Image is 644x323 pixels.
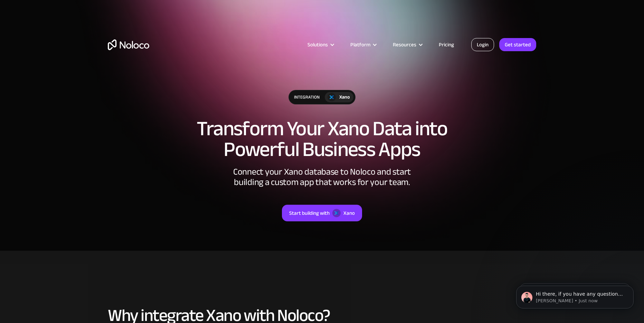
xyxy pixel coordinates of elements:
div: Start building with [289,209,330,218]
div: Resources [384,40,430,49]
div: Platform [350,40,370,49]
div: Platform [342,40,384,49]
div: Xano [343,209,355,218]
a: Pricing [430,40,463,49]
div: Xano [339,93,350,101]
div: Resources [393,40,416,49]
iframe: Intercom notifications message [506,271,644,320]
div: Solutions [307,40,328,49]
div: Solutions [299,40,342,49]
a: Get started [499,38,536,51]
h1: Transform Your Xano Data into Powerful Business Apps [108,118,536,160]
a: home [108,39,149,50]
a: Login [471,38,494,51]
a: Start building withXano [282,205,362,221]
div: integration [289,90,325,104]
div: Connect your Xano database to Noloco and start building a custom app that works for your team. [218,167,426,187]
